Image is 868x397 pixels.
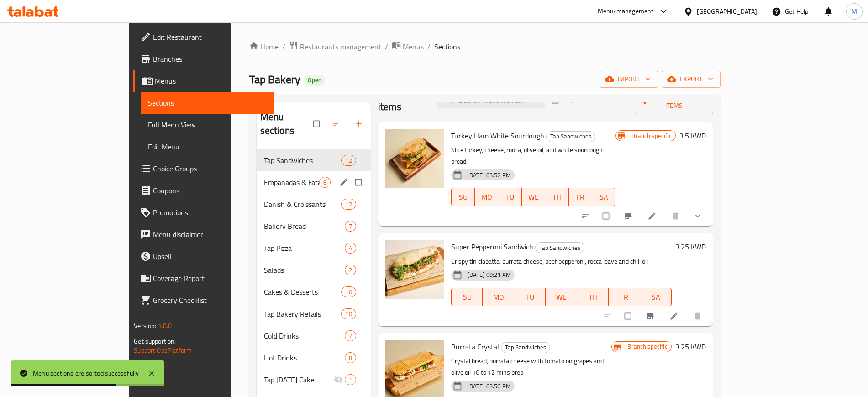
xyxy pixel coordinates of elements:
[134,320,156,332] span: Version:
[264,265,345,275] div: Salads
[341,155,356,166] div: items
[618,206,640,226] button: Branch-specific-item
[549,191,565,204] span: TH
[545,188,568,206] button: TH
[304,75,325,86] div: Open
[153,295,267,306] span: Grocery Checklist
[598,6,654,17] div: Menu-management
[624,342,671,351] span: Branch specific
[342,156,355,165] span: 12
[257,146,371,394] nav: Menu sections
[264,330,345,341] span: Cold Drinks
[342,288,355,296] span: 10
[257,237,371,259] div: Tap Pizza4
[662,71,721,88] button: export
[669,74,713,85] span: export
[260,110,313,138] h2: Menu sections
[133,289,274,311] a: Grocery Checklist
[501,342,550,353] div: Tap Sandwiches
[341,199,356,210] div: items
[345,332,356,340] span: 7
[385,129,444,188] img: Turkey Ham White Sourdough
[141,136,274,158] a: Edit Menu
[547,131,595,142] span: Tap Sandwiches
[257,325,371,347] div: Cold Drinks7
[300,41,381,52] span: Restaurants management
[141,114,274,136] a: Full Menu View
[133,26,274,48] a: Edit Restaurant
[345,244,356,253] span: 4
[141,92,274,114] a: Sections
[133,223,274,245] a: Menu disclaimer
[385,41,388,52] li: /
[133,180,274,201] a: Coupons
[455,291,479,304] span: SU
[133,70,274,92] a: Menus
[666,206,688,226] button: delete
[308,115,327,132] span: Select all sections
[464,171,515,180] span: [DATE] 03:52 PM
[451,144,616,167] p: Slice turkey, cheese, rooca, olive oil, and white sourdough bread.
[596,191,612,204] span: SA
[153,163,267,174] span: Choice Groups
[264,243,345,254] span: Tap Pizza
[257,149,371,171] div: Tap Sandwiches12
[464,382,515,391] span: [DATE] 03:56 PM
[434,41,460,52] span: Sections
[669,312,680,321] a: Edit menu item
[546,131,595,142] div: Tap Sandwiches
[628,132,675,140] span: Branch specific
[518,291,542,304] span: TU
[153,229,267,240] span: Menu disclaimer
[264,155,342,166] span: Tap Sandwiches
[502,191,518,204] span: TU
[688,206,710,226] button: show more
[451,355,612,378] p: Crystal bread, burrata cheese with tomato on grapes and olive oil 10 to 12 mins prep
[342,310,355,318] span: 10
[264,286,342,297] span: Cakes & Desserts
[257,347,371,369] div: Hot Drinks8
[385,240,444,299] img: Super Pepperoni Sandwich
[133,245,274,267] a: Upsell
[345,376,356,384] span: 1
[289,41,381,53] a: Restaurants management
[451,288,483,306] button: SU
[483,288,514,306] button: MO
[133,158,274,180] a: Choice Groups
[133,201,274,223] a: Promotions
[455,191,471,204] span: SU
[345,374,356,385] div: items
[257,215,371,237] div: Bakery Bread7
[257,193,371,215] div: Danish & Croissants12
[345,243,356,254] div: items
[345,352,356,363] div: items
[264,221,345,232] span: Bakery Bread
[257,303,371,325] div: Tap Bakery Retails10
[155,75,267,86] span: Menus
[257,259,371,281] div: Salads2
[592,188,615,206] button: SA
[133,267,274,289] a: Coverage Report
[392,41,424,53] a: Menus
[403,41,424,52] span: Menus
[264,308,342,319] span: Tap Bakery Retails
[320,178,330,187] span: 8
[264,352,345,363] span: Hot Drinks
[148,97,267,108] span: Sections
[575,206,597,226] button: sort-choices
[486,291,510,304] span: MO
[304,76,325,84] span: Open
[569,188,592,206] button: FR
[249,69,300,90] span: Tap Bakery
[688,306,710,326] button: delete
[334,375,343,384] svg: Inactive section
[264,374,334,385] span: Tap [DATE] Cake
[479,191,494,204] span: MO
[573,191,589,204] span: FR
[498,188,521,206] button: TU
[607,74,651,85] span: import
[451,188,475,206] button: SU
[451,240,533,254] span: Super Pepperoni Sandwich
